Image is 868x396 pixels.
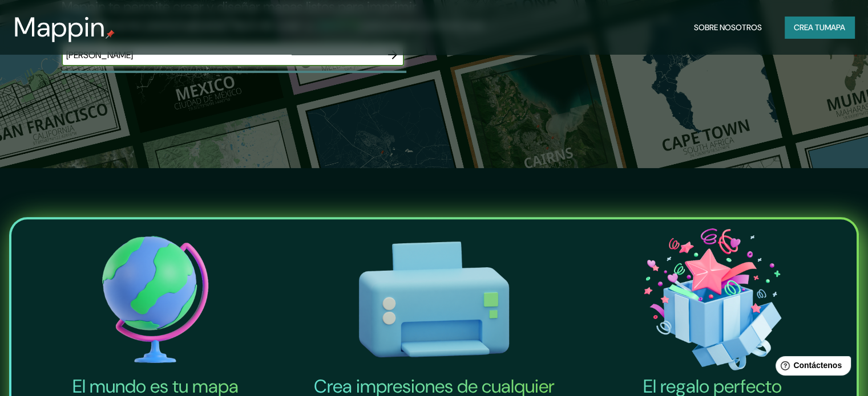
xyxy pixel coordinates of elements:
font: Sobre nosotros [694,22,762,32]
iframe: Lanzador de widgets de ayuda [766,352,855,383]
font: Crea tu [794,22,825,32]
img: pin de mapeo [106,30,115,39]
input: Elige tu lugar favorito [62,48,381,62]
button: Crea tumapa [785,17,854,38]
font: Mappin [14,9,106,45]
button: Sobre nosotros [689,17,766,38]
font: mapa [825,22,845,32]
img: Crea impresiones de cualquier tamaño-icono [297,224,571,375]
img: El mundo es tu icono de mapa [18,224,292,375]
img: El icono del regalo perfecto [576,224,850,375]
